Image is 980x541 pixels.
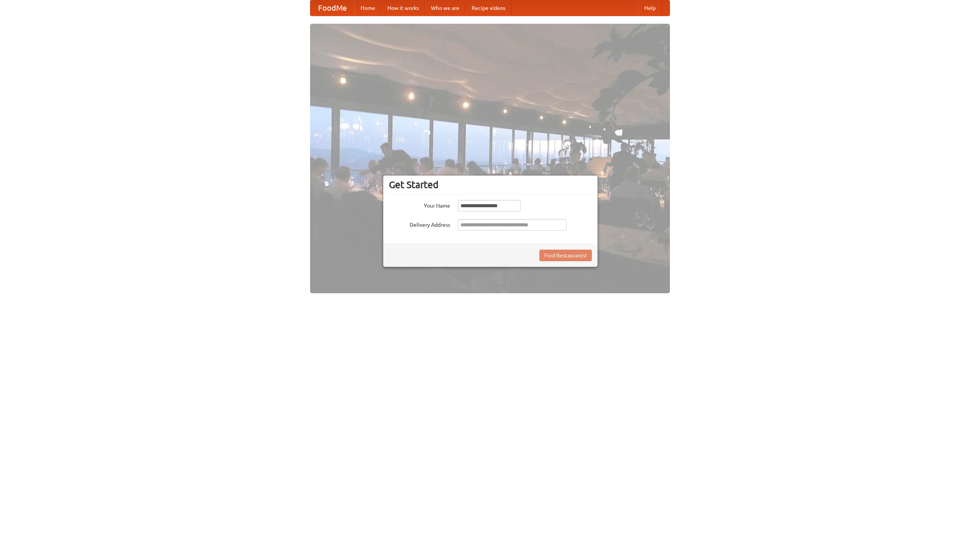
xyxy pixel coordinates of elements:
a: FoodMe [310,0,354,16]
a: Who we are [425,0,465,16]
a: Help [638,0,662,16]
button: Find Restaurants! [539,250,592,261]
label: Delivery Address [389,219,450,229]
a: How it works [381,0,425,16]
a: Recipe videos [465,0,511,16]
a: Home [354,0,381,16]
label: Your Name [389,200,450,210]
h3: Get Started [389,179,592,190]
